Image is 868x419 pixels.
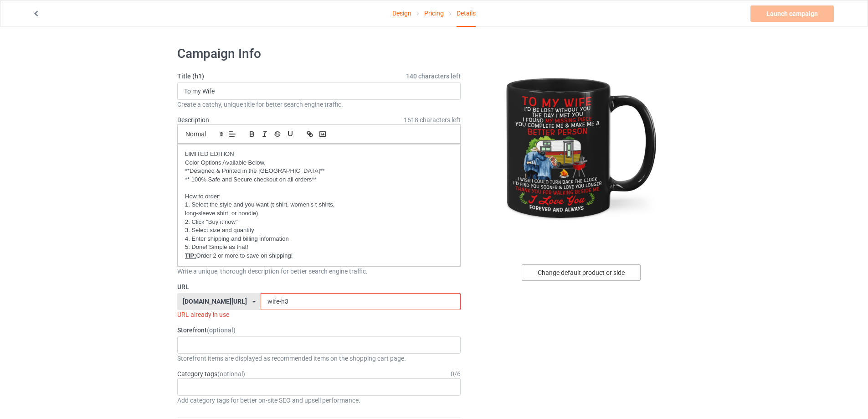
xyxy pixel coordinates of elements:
span: 140 characters left [406,72,461,81]
label: Title (h1) [177,72,461,81]
p: 2. Click "Buy it now" [185,218,453,227]
p: 5. Done! Simple as that! [185,243,453,252]
h1: Campaign Info [177,46,461,62]
p: ** 100% Safe and Secure checkout on all orders** [185,176,453,184]
div: URL already in use [177,310,461,319]
p: Color Options Available Below. [185,159,453,167]
div: Write a unique, thorough description for better search engine traffic. [177,267,461,276]
p: long-sleeve shirt, or hoodie) [185,209,453,218]
div: 0 / 6 [451,369,461,378]
p: 1. Select the style and you want (t-shirt, women's t-shirts, [185,201,453,209]
label: URL [177,282,461,291]
label: Storefront [177,326,461,335]
span: (optional) [217,370,245,378]
label: Description [177,116,209,124]
p: 4. Enter shipping and billing information [185,235,453,243]
div: [DOMAIN_NAME][URL] [183,298,247,305]
u: TIP: [185,252,196,259]
a: Pricing [424,0,444,26]
span: (optional) [207,326,236,334]
p: LIMITED EDITION [185,150,453,159]
div: Details [457,0,476,27]
p: **Designed & Printed in the [GEOGRAPHIC_DATA]** [185,167,453,176]
label: Category tags [177,369,245,378]
p: How to order: [185,192,453,201]
a: Design [392,0,411,26]
div: Storefront items are displayed as recommended items on the shopping cart page. [177,354,461,363]
span: 1618 characters left [404,115,461,124]
p: Order 2 or more to save on shipping! [185,252,453,260]
div: Add category tags for better on-site SEO and upsell performance. [177,396,461,405]
div: Change default product or side [522,264,641,281]
p: 3. Select size and quantity [185,226,453,235]
div: Create a catchy, unique title for better search engine traffic. [177,100,461,109]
